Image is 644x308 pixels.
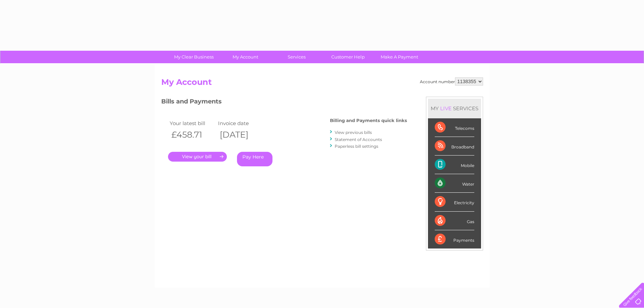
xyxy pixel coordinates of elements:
td: Invoice date [216,119,265,128]
td: Your latest bill [168,119,217,128]
div: Payments [435,230,474,248]
h2: My Account [161,77,483,90]
a: My Clear Business [166,51,222,63]
a: Make A Payment [372,51,427,63]
a: Services [269,51,325,63]
a: My Account [217,51,273,63]
a: Customer Help [320,51,376,63]
a: Pay Here [237,152,272,166]
a: . [168,152,227,162]
div: Telecoms [435,118,474,137]
a: View previous bills [335,130,372,135]
div: Account number [420,77,483,86]
div: Mobile [435,156,474,174]
a: Statement of Accounts [335,137,382,142]
div: LIVE [439,105,453,112]
div: Electricity [435,193,474,211]
div: MY SERVICES [428,99,481,118]
a: Paperless bill settings [335,144,378,149]
th: £458.71 [168,128,217,142]
div: Broadband [435,137,474,156]
div: Gas [435,212,474,230]
th: [DATE] [216,128,265,142]
div: Water [435,174,474,193]
h3: Bills and Payments [161,97,407,109]
h4: Billing and Payments quick links [330,118,407,123]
